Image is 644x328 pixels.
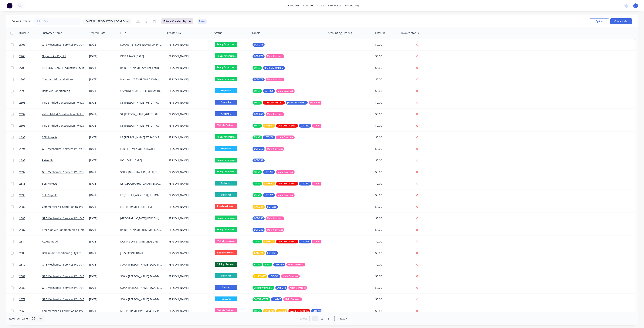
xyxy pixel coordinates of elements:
div: [PERSON_NAME] [168,263,209,266]
span: LAG CUT AND READY [278,240,297,243]
div: productivity [343,3,361,8]
span: 25INT [254,193,260,197]
span: Main Contract [290,286,306,290]
div: $0.00 [375,240,398,243]
div: DONNISON ST SITE MEASURE [120,240,162,243]
div: $0.00 [375,159,398,162]
span: LOT-#00996 [313,309,326,313]
a: 2703 [19,62,42,74]
div: $0.00 [375,66,398,70]
a: SCE Projects [42,136,57,139]
div: [PERSON_NAME] [168,205,209,209]
div: SOAKE [PERSON_NAME] SM PAGE 10883 [120,43,162,47]
span: LOT-273 [254,78,263,81]
div: L3 [GEOGRAPHIC_DATA][PERSON_NAME] 3.4 SITE MEASURE [120,182,162,186]
div: [PERSON_NAME] BLD L/05-L/20 BUILDING A [120,228,162,232]
div: $0.00 [375,101,398,105]
span: CAGE 21 [254,251,263,255]
span: 2699 [19,89,25,93]
span: 2687 [19,228,25,232]
span: 2698 [19,101,25,105]
a: Page 3 [326,316,332,321]
span: Ready for produ... [215,216,237,220]
a: 2702 [19,74,42,85]
span: 2682 [19,263,25,266]
a: Commercial Air Conditioning Pty Ltd [42,205,88,209]
span: 50INT [254,124,260,128]
div: [PERSON_NAME] [168,101,209,105]
div: [DATE] [89,78,117,81]
span: LOT-265 [264,89,273,93]
span: Ready for produ... [215,227,237,232]
span: 2703 [19,66,25,70]
button: LOT-259Main Contract [253,147,284,151]
span: Ready for produ... [215,134,237,139]
span: JT [635,4,637,7]
div: [DATE] [89,147,117,151]
div: SOAK [PERSON_NAME] DWG-M100 REV-C RUN F [120,274,162,278]
span: Ready for produ... [215,77,237,81]
div: sales [315,3,326,8]
a: 2683 [19,247,42,259]
span: [PERSON_NAME]-264 [287,101,306,105]
a: 2689 [19,201,42,213]
div: CAMDNEN SPORTS CLUB SM [DATE] [120,89,162,93]
div: ST [PERSON_NAME]-01101 RUN D [120,112,162,116]
div: Nandos - [GEOGRAPHIC_DATA] [120,78,162,81]
div: [DATE] [89,101,117,105]
span: LAG CUT AND READY [278,124,297,128]
span: Main Contract [267,228,283,232]
div: $0.00 [375,216,398,220]
button: LOT-258 [253,159,265,162]
a: Dalkim Air Conditioning Pty Ltd [42,251,81,255]
div: Order # [19,31,29,35]
button: Create order [610,18,632,24]
button: LOT-273Main Contract [253,78,284,81]
a: GRE Mechanical Services P/L t/a [PERSON_NAME] & [PERSON_NAME] [42,170,129,174]
span: LOT-272 [254,54,263,58]
span: 25INT [254,240,260,243]
a: 2690 [19,189,42,201]
div: $0.00 [375,263,398,266]
span: Filters: Created By [163,19,186,23]
div: [DATE] [89,240,117,243]
div: $0.00 [375,205,398,209]
span: 2683 [19,251,25,255]
a: 2688 [19,213,42,224]
div: [DATE] [89,159,117,162]
span: Main Contract [267,147,283,151]
a: dashboard [283,3,301,8]
div: [PERSON_NAME] [168,54,209,58]
div: Invoice status [401,31,419,35]
a: GRE Mechanical Services P/L t/a [PERSON_NAME] & [PERSON_NAME] [42,274,129,278]
span: 50INT [254,170,260,174]
div: SOAK [GEOGRAPHIC_DATA] SITE MEASURE [DATE] [120,170,162,174]
span: 2679 [19,297,25,301]
a: Next page [334,317,351,320]
span: 50INT [254,101,260,105]
div: $0.00 [375,54,398,58]
button: LOT-255Main Contract [253,216,284,220]
span: Main Contract [277,170,293,174]
span: LOT-255 [254,216,263,220]
span: LAG CUT AND READY [278,182,297,186]
div: PO # [120,31,126,35]
button: 50INTLOT-265Main Contract [253,89,295,93]
span: LOT-260 [264,136,273,139]
button: Reset [198,19,207,24]
span: Main Contract [267,78,283,81]
span: LOT-242 [254,228,263,232]
a: 2704 [19,51,42,62]
div: $0.00 [375,112,398,116]
span: Ready for produ... [215,42,237,47]
span: 2680 [19,286,25,290]
a: Accutemp Air [42,240,59,243]
a: SCE Projects [42,182,57,185]
div: products [301,3,315,8]
div: [DATE] [89,54,117,58]
span: Previous [297,317,308,320]
span: 2704 [19,54,25,58]
div: purchasing [326,3,343,8]
span: 25INT [254,182,260,186]
div: [PERSON_NAME] [168,274,209,278]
